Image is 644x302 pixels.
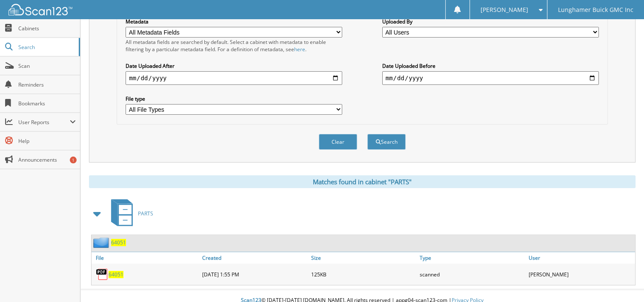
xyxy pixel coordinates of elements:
span: Help [18,137,76,145]
span: PARTS [138,210,153,217]
span: Bookmarks [18,100,76,107]
a: 64051 [109,271,123,278]
span: User Reports [18,119,70,126]
input: end [382,71,599,85]
div: All metadata fields are searched by default. Select a cabinet with metadata to enable filtering b... [126,38,342,53]
a: PARTS [106,197,153,230]
button: Clear [319,134,357,150]
div: [PERSON_NAME] [527,266,635,283]
span: [PERSON_NAME] [481,7,528,12]
img: scan123-logo-white.svg [9,4,72,15]
label: Date Uploaded Before [382,62,599,70]
label: File type [126,95,342,102]
a: Type [418,252,526,264]
span: Scan [18,62,76,70]
img: PDF.png [96,268,109,281]
div: scanned [418,266,526,283]
div: [DATE] 1:55 PM [200,266,309,283]
span: Reminders [18,81,76,88]
button: Search [367,134,406,150]
label: Date Uploaded After [126,62,342,70]
img: folder2.png [93,237,111,248]
a: Created [200,252,309,264]
label: Uploaded By [382,18,599,25]
div: 1 [70,157,77,163]
iframe: Chat Widget [601,261,644,302]
a: File [92,252,200,264]
span: Announcements [18,156,76,163]
a: Size [309,252,418,264]
a: here [294,46,305,53]
label: Metadata [126,18,342,25]
span: Lunghamer Buick GMC Inc [558,7,633,12]
span: Cabinets [18,25,76,32]
a: 64051 [111,239,126,246]
input: start [126,71,342,85]
div: Matches found in cabinet "PARTS" [89,175,635,188]
span: Search [18,44,74,51]
div: 125KB [309,266,418,283]
a: User [527,252,635,264]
